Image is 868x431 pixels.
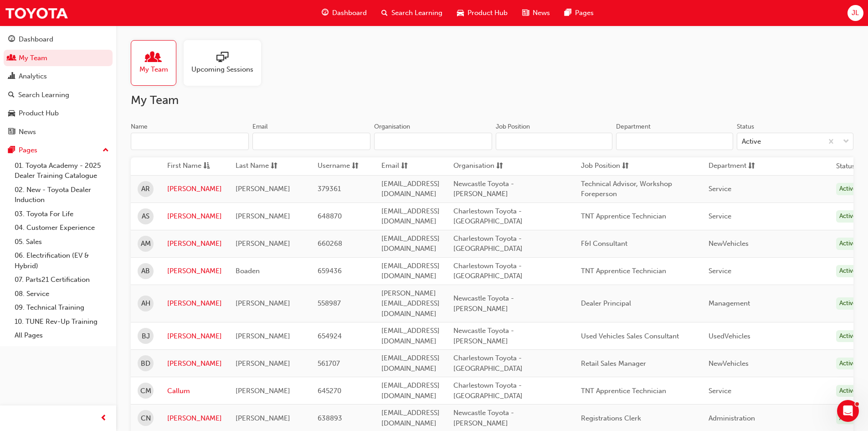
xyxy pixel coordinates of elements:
[581,414,641,422] span: Registrations Clerk
[836,330,860,343] div: Active
[622,161,629,172] span: sorting-icon
[167,298,222,309] a: [PERSON_NAME]
[450,4,515,22] a: car-iconProduct Hub
[4,87,113,104] a: Search Learning
[322,7,329,19] span: guage-icon
[374,4,450,22] a: search-iconSearch Learning
[19,108,59,119] div: Product Hub
[581,332,679,340] span: Used Vehicles Sales Consultant
[167,161,201,172] span: First Name
[836,385,860,397] div: Active
[131,122,148,131] div: Name
[374,133,492,150] input: Organisation
[401,161,408,172] span: sorting-icon
[453,180,514,198] span: Newcastle Toyota - [PERSON_NAME]
[332,8,367,18] span: Dashboard
[836,210,860,223] div: Active
[148,52,159,64] span: people-icon
[19,145,37,156] div: Pages
[318,212,342,220] span: 648870
[4,29,113,142] button: DashboardMy TeamAnalyticsSearch LearningProduct HubNews
[4,50,113,67] a: My Team
[318,332,342,340] span: 654924
[565,7,571,19] span: pages-icon
[575,8,594,18] span: Pages
[318,299,341,307] span: 558987
[167,239,222,249] a: [PERSON_NAME]
[4,31,113,48] a: Dashboard
[19,34,53,45] div: Dashboard
[8,128,15,136] span: news-icon
[709,359,749,368] span: NewVehicles
[709,161,746,172] span: Department
[4,124,113,140] a: News
[236,185,290,193] span: [PERSON_NAME]
[457,7,464,19] span: car-icon
[836,265,860,277] div: Active
[11,287,113,301] a: 08. Service
[131,40,184,86] a: My Team
[453,262,523,280] span: Charlestown Toyota - [GEOGRAPHIC_DATA]
[581,212,666,220] span: TNT Apprentice Technician
[318,239,342,248] span: 660268
[709,267,731,275] span: Service
[11,301,113,315] a: 09. Technical Training
[140,386,151,396] span: CM
[381,381,440,400] span: [EMAIL_ADDRESS][DOMAIN_NAME]
[167,331,222,342] a: [PERSON_NAME]
[522,7,529,19] span: news-icon
[453,207,523,226] span: Charlestown Toyota - [GEOGRAPHIC_DATA]
[381,207,440,226] span: [EMAIL_ADDRESS][DOMAIN_NAME]
[496,122,530,131] div: Job Position
[19,127,36,137] div: News
[709,332,750,340] span: UsedVehicles
[709,161,759,172] button: Departmentsorting-icon
[581,180,672,198] span: Technical Advisor, Workshop Foreperson
[167,211,222,222] a: [PERSON_NAME]
[11,183,113,207] a: 02. New - Toyota Dealer Induction
[709,185,731,193] span: Service
[318,185,341,193] span: 379361
[381,7,388,19] span: search-icon
[381,262,440,280] span: [EMAIL_ADDRESS][DOMAIN_NAME]
[318,161,350,172] span: Username
[141,358,150,369] span: BD
[4,105,113,122] a: Product Hub
[453,234,523,253] span: Charlestown Toyota - [GEOGRAPHIC_DATA]
[748,161,755,172] span: sorting-icon
[100,413,107,424] span: prev-icon
[141,239,151,249] span: AM
[131,93,853,108] h2: My Team
[236,414,290,422] span: [PERSON_NAME]
[467,8,508,18] span: Product Hub
[141,184,150,194] span: AR
[496,161,503,172] span: sorting-icon
[843,136,849,148] span: down-icon
[515,4,557,22] a: news-iconNews
[314,4,374,22] a: guage-iconDashboard
[11,221,113,235] a: 04. Customer Experience
[453,409,514,427] span: Newcastle Toyota - [PERSON_NAME]
[453,161,494,172] span: Organisation
[236,332,290,340] span: [PERSON_NAME]
[236,239,290,248] span: [PERSON_NAME]
[496,133,612,150] input: Job Position
[167,386,222,396] a: Callum
[139,64,168,75] span: My Team
[836,161,855,171] th: Status
[203,161,210,172] span: asc-icon
[318,161,368,172] button: Usernamesorting-icon
[352,161,359,172] span: sorting-icon
[8,73,15,81] span: chart-icon
[836,297,860,310] div: Active
[381,234,440,253] span: [EMAIL_ADDRESS][DOMAIN_NAME]
[167,266,222,276] a: [PERSON_NAME]
[11,315,113,329] a: 10. TUNE Rev-Up Training
[141,298,150,309] span: AH
[453,381,523,400] span: Charlestown Toyota - [GEOGRAPHIC_DATA]
[381,289,440,318] span: [PERSON_NAME][EMAIL_ADDRESS][DOMAIN_NAME]
[252,133,370,150] input: Email
[142,331,150,342] span: BJ
[581,161,620,172] span: Job Position
[11,328,113,343] a: All Pages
